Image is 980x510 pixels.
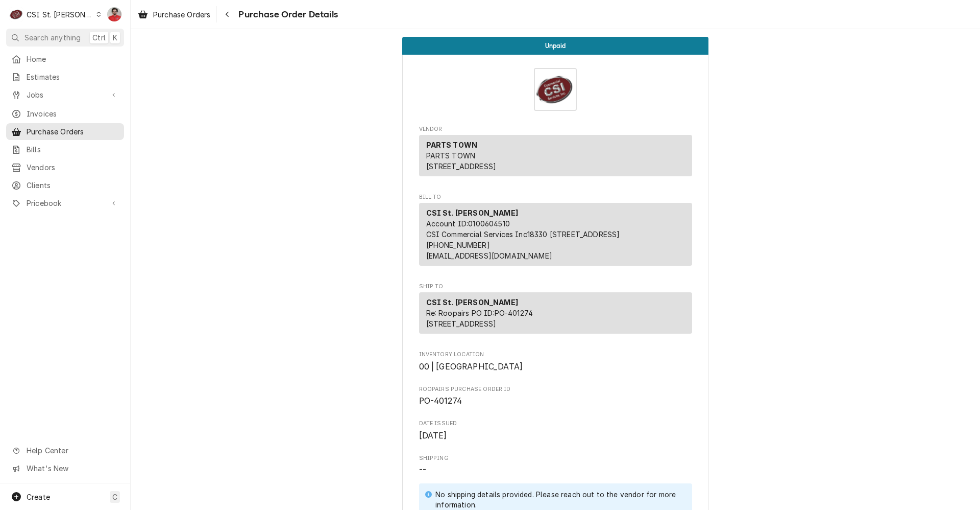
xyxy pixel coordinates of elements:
span: Invoices [27,108,119,119]
a: Purchase Orders [6,123,124,140]
strong: PARTS TOWN [426,141,478,149]
span: Home [27,54,119,64]
span: Roopairs Purchase Order ID [419,395,692,407]
span: Jobs [27,89,104,100]
span: Pricebook [27,198,104,208]
span: 00 | [GEOGRAPHIC_DATA] [419,362,523,372]
div: C [9,7,23,21]
span: Vendors [27,162,119,173]
span: Roopairs Purchase Order ID [419,385,692,393]
a: Invoices [6,105,124,122]
span: Shipping [419,454,692,462]
span: What's New [27,463,118,474]
span: Clients [27,180,119,191]
strong: CSI St. [PERSON_NAME] [426,208,518,217]
span: Purchase Order Details [235,8,338,21]
span: Unpaid [545,42,566,49]
div: Status [402,37,708,55]
span: -- [419,465,426,475]
span: Account ID: 0100604510 [426,219,510,228]
span: K [113,32,117,43]
span: Date Issued [419,430,692,442]
img: Logo [534,68,577,111]
a: Estimates [6,68,124,85]
div: Vendor [419,135,692,176]
a: Go to Pricebook [6,195,124,212]
div: Purchase Order Ship To [419,283,692,338]
a: Bills [6,141,124,158]
span: Purchase Orders [153,9,210,20]
span: Bills [27,144,119,155]
span: PO-401274 [419,396,462,406]
span: C [112,492,117,502]
div: Ship To [419,292,692,334]
a: Home [6,51,124,67]
strong: CSI St. [PERSON_NAME] [426,298,518,307]
span: PARTS TOWN [STREET_ADDRESS] [426,151,497,171]
a: Clients [6,177,124,194]
a: Vendors [6,159,124,176]
span: Vendor [419,125,692,133]
div: CSI St. Louis's Avatar [9,7,23,21]
a: [EMAIL_ADDRESS][DOMAIN_NAME] [426,251,552,260]
span: Search anything [24,32,81,43]
div: Nicholas Faubert's Avatar [107,7,121,21]
div: Roopairs Purchase Order ID [419,385,692,407]
span: CSI Commercial Services Inc18330 [STREET_ADDRESS] [426,230,620,239]
div: Purchase Order Vendor [419,125,692,181]
span: Inventory Location [419,351,692,359]
div: Date Issued [419,420,692,442]
div: Bill To [419,203,692,270]
div: Bill To [419,203,692,266]
span: Inventory Location [419,361,692,373]
button: Search anythingCtrlK [6,29,124,47]
span: [STREET_ADDRESS] [426,319,497,328]
span: Bill To [419,193,692,201]
span: Create [27,493,50,501]
a: Go to Help Center [6,442,124,459]
div: Inventory Location [419,351,692,373]
span: Re: Roopairs PO ID: PO-401274 [426,309,533,317]
a: [PHONE_NUMBER] [426,241,490,249]
div: CSI St. [PERSON_NAME] [27,9,93,20]
div: Vendor [419,135,692,180]
div: Purchase Order Bill To [419,193,692,270]
button: Navigate back [219,6,235,22]
a: Purchase Orders [134,6,214,23]
div: Ship To [419,292,692,338]
span: Ctrl [92,32,106,43]
a: Go to What's New [6,460,124,477]
span: Date Issued [419,420,692,428]
span: Purchase Orders [27,126,119,137]
span: [DATE] [419,431,447,441]
span: Ship To [419,283,692,291]
span: Estimates [27,72,119,82]
a: Go to Jobs [6,86,124,103]
div: NF [107,7,121,21]
span: Help Center [27,445,118,456]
